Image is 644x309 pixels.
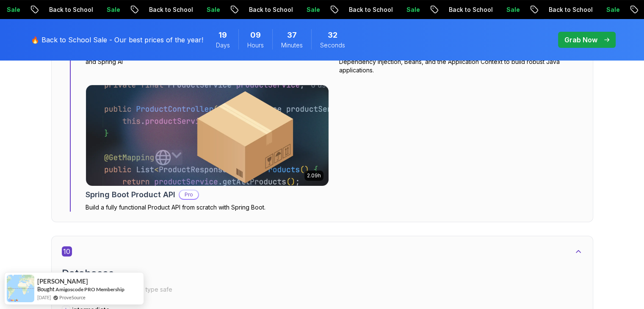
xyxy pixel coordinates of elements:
span: 10 [62,246,72,257]
p: Sale [276,6,303,14]
p: Sale [176,6,203,14]
span: 19 Days [218,29,227,41]
span: Bought [37,286,55,292]
p: Back to School [18,6,76,14]
span: [DATE] [37,294,51,301]
h2: Spring Boot Product API [86,189,175,201]
p: Pro [180,190,198,199]
p: 2.09h [307,172,321,179]
span: Minutes [281,41,303,50]
p: Back to School [218,6,276,14]
p: Sale [376,6,403,14]
p: 🔥 Back to School Sale - Our best prices of the year! [31,35,203,45]
span: 37 Minutes [287,29,297,41]
p: Back to School [318,6,376,14]
p: Grab Now [564,35,597,45]
p: Build a fully functional Product API from scratch with Spring Boot. [86,203,329,212]
p: Back to School [518,6,575,14]
p: Master the core concepts of Spring Framework. Learn about Inversion of Control, Dependency Inject... [339,49,583,74]
img: provesource social proof notification image [7,275,34,302]
h2: Databases [62,267,583,280]
span: [PERSON_NAME] [37,278,88,285]
span: Hours [247,41,264,50]
span: 32 Seconds [328,29,337,41]
p: Back to School [418,6,475,14]
p: Sale [475,6,503,14]
span: Days [216,41,230,50]
span: Seconds [320,41,345,50]
img: Spring Boot Product API card [86,85,329,186]
p: Sale [575,6,603,14]
a: Amigoscode PRO Membership [55,286,124,292]
a: ProveSource [59,294,86,301]
p: Back to School [118,6,176,14]
p: Sale [76,6,103,14]
a: Spring Boot Product API card2.09hSpring Boot Product APIProBuild a fully functional Product API f... [86,85,329,212]
span: 9 Hours [250,29,261,41]
p: Learn how to make you code type safe [62,284,583,295]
